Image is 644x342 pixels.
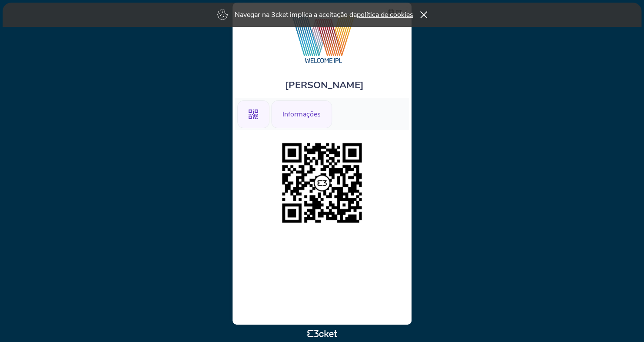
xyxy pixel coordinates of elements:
span: [PERSON_NAME] [285,79,364,92]
div: Informações [271,100,332,128]
img: Welcome IPL 2025 [275,11,370,66]
a: política de cookies [357,10,413,20]
p: Navegar na 3cket implica a aceitação da [235,10,413,20]
a: Informações [271,109,332,118]
img: 6d78308e848a4c4cb4d94ec8af74ac91.png [278,139,366,227]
